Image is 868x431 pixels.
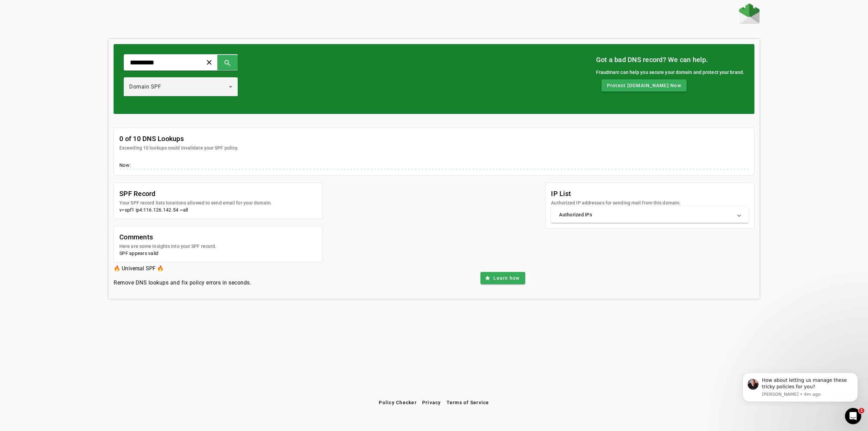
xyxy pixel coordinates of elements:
h3: 🔥 Universal SPF 🔥 [114,264,251,273]
mat-expansion-panel-header: Authorized IPs [551,207,749,223]
mat-card-title: 0 of 10 DNS Lookups [119,133,238,144]
h4: Remove DNS lookups and fix policy errors in seconds. [114,279,251,287]
button: Policy Checker [376,396,419,409]
img: Fraudmarc Logo [739,3,759,24]
mat-card-title: IP List [551,188,680,199]
iframe: Intercom notifications message [732,367,868,406]
div: v=spf1 ip4:116.126.142.54 ~all [119,207,317,213]
mat-card-subtitle: Authorized IP addresses for sending mail from this domain: [551,199,680,207]
div: Fraudmarc can help you secure your domain and protect your brand. [596,68,745,76]
mat-card-subtitle: Your SPF record lists locations allowed to send email for your domain. [119,199,272,207]
span: 1 [859,408,864,413]
mat-card-title: SPF Record [119,188,272,199]
span: Privacy [422,400,441,405]
mat-card-title: Comments [119,232,216,242]
mat-card-subtitle: Exceeding 10 lookups could invalidate your SPF policy. [119,144,238,152]
mat-panel-title: Authorized IPs [559,211,732,218]
button: Terms of Service [444,396,492,409]
span: Protect [DOMAIN_NAME] Now [607,82,681,89]
span: Policy Checker [379,400,417,405]
div: Now: [119,162,749,170]
mat-card-subtitle: Here are some insights into your SPF record. [119,242,216,250]
div: SPF appears valid [119,250,317,257]
iframe: Intercom live chat [845,408,861,424]
button: Learn how [480,272,525,284]
span: Terms of Service [447,400,489,405]
span: Learn how [493,275,519,281]
a: Home [739,3,759,25]
button: Protect [DOMAIN_NAME] Now [601,79,687,92]
mat-card-title: Got a bad DNS record? We can help. [596,54,745,65]
span: Domain SPF [129,83,161,90]
button: Privacy [419,396,444,409]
